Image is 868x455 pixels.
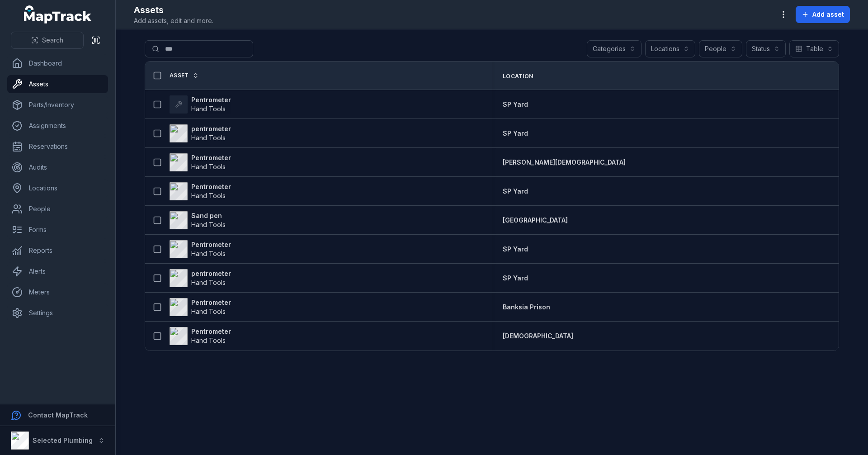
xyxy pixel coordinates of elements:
[170,72,189,79] span: Asset
[134,4,213,16] h2: Assets
[7,158,108,176] a: Audits
[191,192,226,199] span: Hand Tools
[191,105,226,113] span: Hand Tools
[170,72,199,79] a: Asset
[191,298,231,307] strong: Pentrometer
[191,124,231,133] strong: pentrometer
[503,332,573,340] span: [DEMOGRAPHIC_DATA]
[7,262,108,280] a: Alerts
[503,158,626,167] a: [PERSON_NAME][DEMOGRAPHIC_DATA]
[7,200,108,218] a: People
[789,40,839,57] button: Table
[7,179,108,197] a: Locations
[191,308,226,315] span: Hand Tools
[191,327,231,336] strong: Pentrometer
[503,129,528,138] a: SP Yard
[7,242,108,260] a: Reports
[170,211,226,229] a: Sand penHand Tools
[191,337,226,344] span: Hand Tools
[170,124,231,142] a: pentrometerHand Tools
[170,182,231,200] a: PentrometerHand Tools
[503,274,528,283] a: SP Yard
[7,137,108,156] a: Reservations
[503,303,550,312] a: Banksia Prison
[7,96,108,114] a: Parts/Inventory
[796,6,850,23] button: Add asset
[503,245,528,253] span: SP Yard
[503,216,568,225] a: [GEOGRAPHIC_DATA]
[503,100,528,109] a: SP Yard
[503,100,528,108] span: SP Yard
[191,182,231,191] strong: Pentrometer
[191,240,231,249] strong: Pentrometer
[503,274,528,282] span: SP Yard
[170,298,231,316] a: PentrometerHand Tools
[170,240,231,258] a: PentrometerHand Tools
[191,269,231,278] strong: pentrometer
[24,5,92,24] a: MapTrack
[191,211,226,220] strong: Sand pen
[503,303,550,311] span: Banksia Prison
[191,221,226,228] span: Hand Tools
[191,163,226,171] span: Hand Tools
[191,153,231,162] strong: Pentrometer
[11,32,84,49] button: Search
[33,436,93,444] strong: Selected Plumbing
[134,16,213,25] span: Add assets, edit and more.
[503,216,568,224] span: [GEOGRAPHIC_DATA]
[503,129,528,137] span: SP Yard
[503,187,528,195] span: SP Yard
[7,283,108,301] a: Meters
[170,95,231,114] a: PentrometerHand Tools
[170,269,231,287] a: pentrometerHand Tools
[170,153,231,171] a: PentrometerHand Tools
[503,332,573,341] a: [DEMOGRAPHIC_DATA]
[191,250,226,257] span: Hand Tools
[503,73,533,80] span: Location
[191,95,231,104] strong: Pentrometer
[7,75,108,93] a: Assets
[42,36,63,45] span: Search
[7,221,108,239] a: Forms
[503,245,528,254] a: SP Yard
[191,134,226,142] span: Hand Tools
[7,54,108,72] a: Dashboard
[746,40,786,57] button: Status
[503,158,626,166] span: [PERSON_NAME][DEMOGRAPHIC_DATA]
[7,304,108,322] a: Settings
[503,187,528,196] a: SP Yard
[170,327,231,345] a: PentrometerHand Tools
[7,117,108,135] a: Assignments
[699,40,742,57] button: People
[812,10,844,19] span: Add asset
[191,279,226,286] span: Hand Tools
[28,411,88,419] strong: Contact MapTrack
